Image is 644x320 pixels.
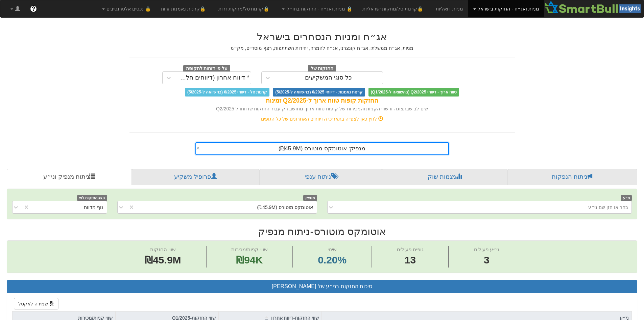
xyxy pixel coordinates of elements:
[156,0,213,17] a: 🔒קרנות נאמנות זרות
[397,253,424,268] span: 13
[231,247,267,252] span: שווי קניות/מכירות
[97,0,156,17] a: 🔒 נכסים אלטרנטיבים
[431,0,468,17] a: מניות דואליות
[474,253,499,268] span: 3
[279,145,365,152] span: מנפיק: ‏אוטומקס מוטורס ‎(₪45.9M)‎
[273,88,365,97] span: קרנות נאמנות - דיווחי 6/2025 (בהשוואה ל-5/2025)
[357,0,430,17] a: 🔒קרנות סל/מחקות ישראליות
[132,169,259,185] a: פרופיל משקיע
[303,195,317,201] span: מנפיק
[318,253,347,268] span: 0.20%
[124,115,520,122] div: לחץ כאן לצפייה בתאריכי הדיווחים האחרונים של כל הגופים
[129,46,515,51] h5: מניות, אג״ח ממשלתי, אג״ח קונצרני, אג״ח להמרה, יחידות השתתפות, רצף מוסדיים, מק״מ
[150,247,176,252] span: שווי החזקות
[145,254,181,265] span: ₪45.9M
[176,74,249,81] div: * דיווח אחרון (דיווחים חלקיים)
[368,88,459,97] span: טווח ארוך - דיווחי Q2/2025 (בהשוואה ל-Q1/2025)
[12,283,632,290] h3: סיכום החזקות בני״ע של [PERSON_NAME]
[129,31,515,42] h2: אג״ח ומניות הנסחרים בישראל
[305,74,352,81] div: כל סוגי המשקיעים
[25,0,42,17] a: ?
[7,169,132,185] a: ניתוח מנפיק וני״ע
[588,204,628,211] div: בחר או הזן שם ני״ע
[84,204,103,211] div: גוף מדווח
[508,169,637,185] a: ניתוח הנפקות
[7,226,637,237] h2: אוטומקס מוטורס - ניתוח מנפיק
[328,247,337,252] span: שינוי
[129,97,515,105] div: החזקות קופות טווח ארוך ל-Q2/2025 זמינות
[196,143,202,154] span: Clear value
[468,0,544,17] a: מניות ואג״ח - החזקות בישראל
[259,169,382,185] a: ניתוח ענפי
[621,195,632,201] span: ני״ע
[77,195,107,201] span: הצג החזקות לפי
[397,247,424,252] span: גופים פעילים
[382,169,507,185] a: מגמות שוק
[277,0,357,17] a: 🔒 מניות ואג״ח - החזקות בחו״ל
[474,247,499,252] span: ני״ע פעילים
[183,65,230,72] span: על פי דוחות לתקופה
[196,145,200,151] span: ×
[544,0,644,14] img: Smartbull
[185,88,269,97] span: קרנות סל - דיווחי 6/2025 (בהשוואה ל-5/2025)
[308,65,336,72] span: החזקות של
[129,105,515,112] div: שים לב שבתצוגה זו שווי הקניות והמכירות של קופות טווח ארוך מחושב רק עבור החזקות שדווחו ל Q2/2025
[213,0,277,17] a: 🔒קרנות סל/מחקות זרות
[31,5,35,12] span: ?
[14,298,58,310] button: שמירה לאקסל
[257,204,313,211] div: אוטומקס מוטורס (₪45.9M)
[236,254,263,265] span: ₪94K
